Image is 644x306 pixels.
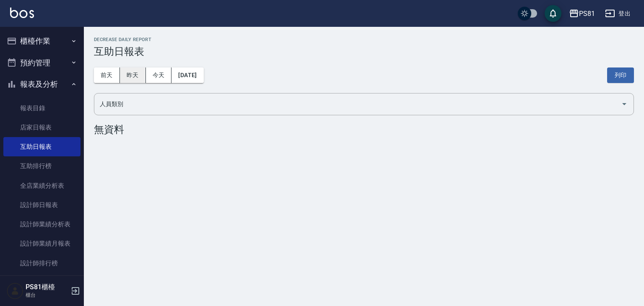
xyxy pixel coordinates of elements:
button: 登出 [602,6,634,21]
button: 今天 [146,67,172,83]
button: PS81 [566,5,598,22]
img: Person [7,283,23,299]
a: 全店業績分析表 [3,176,80,195]
button: [DATE] [171,67,203,83]
a: 互助日報表 [3,137,80,156]
h2: Decrease Daily Report [94,37,634,42]
button: 櫃檯作業 [3,30,80,52]
button: 列印 [607,67,634,83]
p: 櫃台 [26,291,68,299]
a: 設計師業績分析表 [3,215,80,234]
a: 報表目錄 [3,99,80,118]
div: PS81 [579,8,595,19]
a: 設計師排行榜 [3,254,80,273]
a: 設計師業績月報表 [3,234,80,253]
button: 預約管理 [3,52,80,74]
input: 人員名稱 [98,97,618,112]
a: 互助排行榜 [3,156,80,176]
button: 昨天 [120,67,146,83]
button: Open [618,97,631,111]
button: 前天 [94,67,120,83]
a: 店家日報表 [3,118,80,137]
a: 每日收支明細 [3,273,80,292]
a: 設計師日報表 [3,195,80,215]
img: Logo [10,8,34,18]
button: save [545,5,561,22]
h3: 互助日報表 [94,46,634,57]
div: 無資料 [94,124,634,135]
h5: PS81櫃檯 [26,283,68,291]
button: 報表及分析 [3,73,80,95]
